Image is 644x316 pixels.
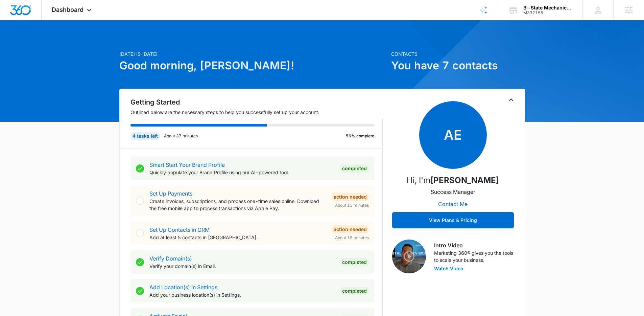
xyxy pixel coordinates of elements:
[392,240,426,273] img: Intro Video
[149,198,326,212] p: Create invoices, subscriptions, and process one-time sales online. Download the free mobile app t...
[335,202,369,208] span: About 15 minutes
[434,249,514,264] p: Marketing 360® gives you the tools to scale your business.
[391,50,525,58] p: Contacts
[407,174,499,186] p: Hi, I'm
[149,190,192,197] a: Set Up Payments
[149,291,335,298] p: Add your business location(s) in Settings.
[507,96,515,104] button: Toggle Collapse
[149,161,225,168] a: Smart Start Your Brand Profile
[431,188,475,196] p: Success Manager
[523,10,573,15] div: account id
[346,133,374,139] p: 56% complete
[434,266,463,271] button: Watch Video
[130,109,383,116] p: Outlined below are the necessary steps to help you successfully set up your account.
[149,263,335,270] p: Verify your domain(s) in Email.
[340,164,369,173] div: Completed
[419,101,487,169] span: AE
[149,169,335,176] p: Quickly populate your Brand Profile using our AI-powered tool.
[130,132,160,140] div: 4 tasks left
[119,58,387,74] h1: Good morning, [PERSON_NAME]!
[340,258,369,266] div: Completed
[149,234,326,241] p: Add at least 5 contacts in [GEOGRAPHIC_DATA].
[119,50,387,58] p: [DATE] is [DATE]
[149,226,210,233] a: Set Up Contacts in CRM
[431,196,474,212] button: Contact Me
[391,58,525,74] h1: You have 7 contacts
[332,193,369,201] div: Action Needed
[332,225,369,233] div: Action Needed
[434,241,514,249] h3: Intro Video
[392,212,514,228] button: View Plans & Pricing
[149,284,217,291] a: Add Location(s) in Settings
[523,5,573,10] div: account name
[149,255,192,262] a: Verify Domain(s)
[164,133,198,139] p: About 37 minutes
[130,97,383,107] h2: Getting Started
[340,287,369,295] div: Completed
[52,6,84,13] span: Dashboard
[335,235,369,241] span: About 15 minutes
[430,175,499,185] strong: [PERSON_NAME]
